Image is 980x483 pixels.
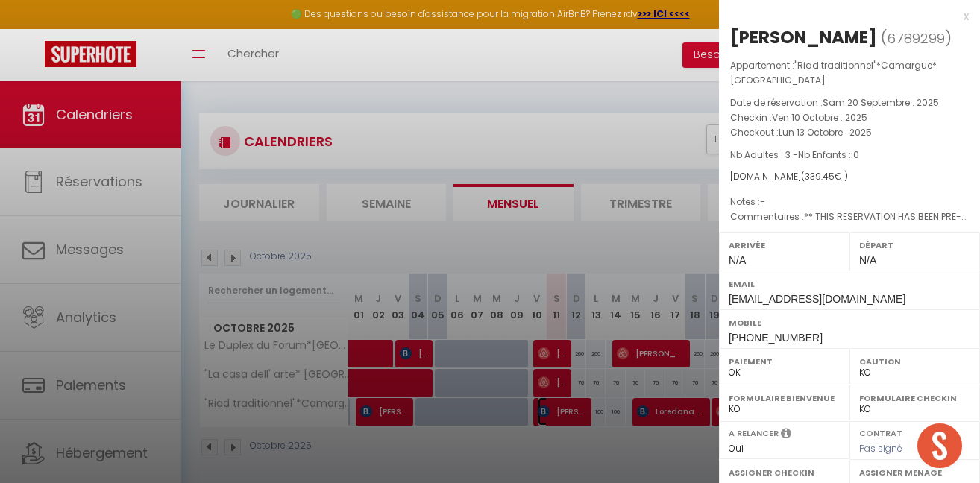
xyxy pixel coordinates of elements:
[805,170,835,183] span: 339.45
[730,148,859,161] span: Nb Adultes : 3 -
[917,423,962,468] div: Ouvrir le chat
[719,7,969,25] div: x
[729,354,840,369] label: Paiement
[859,391,970,405] label: Formulaire Checkin
[823,96,939,109] span: Sam 20 Septembre . 2025
[801,170,848,183] span: ( € )
[730,25,877,49] div: [PERSON_NAME]
[730,58,969,88] p: Appartement :
[859,254,876,266] span: N/A
[730,125,969,140] p: Checkout :
[859,238,970,253] label: Départ
[729,427,779,440] label: A relancer
[729,277,970,291] label: Email
[730,209,969,224] p: Commentaires :
[729,254,746,266] span: N/A
[729,293,905,305] span: [EMAIL_ADDRESS][DOMAIN_NAME]
[729,315,970,330] label: Mobile
[729,391,840,405] label: Formulaire Bienvenue
[859,442,902,455] span: Pas signé
[729,332,823,344] span: [PHONE_NUMBER]
[781,427,791,443] i: Sélectionner OUI si vous souhaiter envoyer les séquences de messages post-checkout
[798,148,859,161] span: Nb Enfants : 0
[859,354,970,369] label: Caution
[730,59,937,86] span: "Riad traditionnel"*Camargue*[GEOGRAPHIC_DATA]
[881,28,952,48] span: ( )
[730,195,969,209] p: Notes :
[760,195,765,208] span: -
[779,126,872,139] span: Lun 13 Octobre . 2025
[887,29,945,48] span: 6789299
[859,427,902,437] label: Contrat
[730,110,969,125] p: Checkin :
[729,238,840,253] label: Arrivée
[729,465,840,480] label: Assigner Checkin
[859,465,970,480] label: Assigner Menage
[730,170,969,184] div: [DOMAIN_NAME]
[772,111,867,124] span: Ven 10 Octobre . 2025
[730,95,969,110] p: Date de réservation :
